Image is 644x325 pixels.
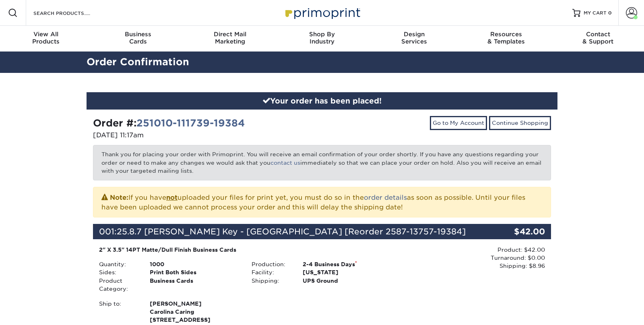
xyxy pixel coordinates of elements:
[144,268,246,276] div: Print Both Sides
[276,31,368,45] div: Industry
[460,31,552,38] span: Resources
[93,224,475,239] div: 001:
[136,117,245,129] a: 251010-111739-19384
[282,4,362,21] img: Primoprint
[92,31,184,38] span: Business
[608,10,612,16] span: 0
[297,277,398,285] div: UPS Ground
[87,92,557,110] div: Your order has been placed!
[552,26,644,52] a: Contact& Support
[184,31,276,38] span: Direct Mail
[93,117,245,129] strong: Order #:
[93,277,144,293] div: Product Category:
[93,268,144,276] div: Sides:
[552,31,644,45] div: & Support
[276,31,368,38] span: Shop By
[184,31,276,45] div: Marketing
[475,224,551,239] div: $42.00
[430,116,487,130] a: Go to My Account
[184,26,276,52] a: Direct MailMarketing
[93,260,144,268] div: Quantity:
[368,31,460,45] div: Services
[460,31,552,45] div: & Templates
[552,31,644,38] span: Contact
[166,194,178,201] b: not
[364,194,407,201] a: order details
[368,26,460,52] a: DesignServices
[144,260,246,268] div: 1000
[92,26,184,52] a: BusinessCards
[489,116,551,130] a: Continue Shopping
[144,277,246,293] div: Business Cards
[297,268,398,276] div: [US_STATE]
[99,246,392,254] div: 2" X 3.5" 14PT Matte/Dull Finish Business Cards
[398,246,545,270] div: Product: $42.00 Turnaround: $0.00 Shipping: $8.96
[117,227,466,236] span: 25.8.7 [PERSON_NAME] Key - [GEOGRAPHIC_DATA] [Reorder 2587-13757-19384]
[460,26,552,52] a: Resources& Templates
[93,145,551,180] p: Thank you for placing your order with Primoprint. You will receive an email confirmation of your ...
[584,10,607,17] span: MY CART
[33,8,111,18] input: SEARCH PRODUCTS.....
[368,31,460,38] span: Design
[110,194,128,201] strong: Note:
[150,300,239,308] span: [PERSON_NAME]
[246,260,296,268] div: Production:
[276,26,368,52] a: Shop ByIndustry
[246,268,296,276] div: Facility:
[93,130,316,140] p: [DATE] 11:17am
[101,192,543,212] p: If you have uploaded your files for print yet, you must do so in the as soon as possible. Until y...
[246,277,296,285] div: Shipping:
[92,31,184,45] div: Cards
[80,55,563,70] h2: Order Confirmation
[150,308,239,316] span: Carolina Caring
[270,159,300,166] a: contact us
[297,260,398,268] div: 2-4 Business Days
